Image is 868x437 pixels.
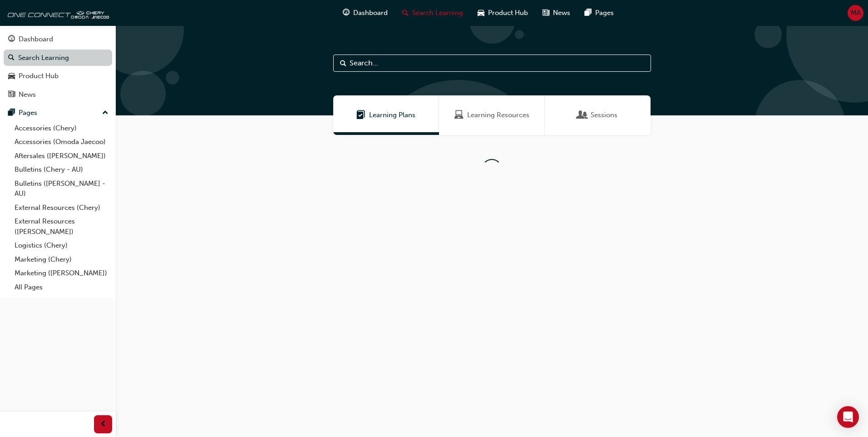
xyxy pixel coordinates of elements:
span: pages-icon [8,109,15,117]
a: Accessories (Omoda Jaecoo) [11,135,112,149]
a: Product Hub [4,68,112,84]
div: Pages [19,108,37,118]
span: news-icon [542,7,549,19]
span: Product Hub [488,8,528,18]
a: Learning ResourcesLearning Resources [439,95,545,135]
a: Aftersales ([PERSON_NAME]) [11,149,112,163]
button: Pages [4,104,112,121]
button: MA [848,5,863,21]
span: car-icon [8,72,15,80]
input: Search... [333,55,651,72]
span: Search [340,58,346,69]
span: Sessions [578,110,587,120]
a: External Resources ([PERSON_NAME]) [11,214,112,238]
span: prev-icon [100,419,107,430]
span: pages-icon [585,7,592,19]
a: pages-iconPages [577,4,621,22]
a: guage-iconDashboard [335,4,395,22]
div: Product Hub [19,71,59,81]
a: car-iconProduct Hub [470,4,535,22]
a: news-iconNews [535,4,577,22]
span: up-icon [102,107,108,119]
span: MA [851,8,861,18]
span: search-icon [8,54,15,62]
a: Bulletins (Chery - AU) [11,163,112,177]
a: Search Learning [4,50,112,66]
span: Learning Plans [356,110,365,120]
div: Dashboard [19,34,53,45]
a: External Resources (Chery) [11,201,112,215]
span: Learning Plans [369,110,415,120]
div: News [19,89,36,100]
img: oneconnect [5,4,109,22]
span: car-icon [478,7,484,19]
a: News [4,86,112,103]
button: DashboardSearch LearningProduct HubNews [4,29,112,104]
span: News [553,8,570,18]
span: Pages [595,8,614,18]
a: Bulletins ([PERSON_NAME] - AU) [11,177,112,201]
span: search-icon [402,7,409,19]
a: Learning PlansLearning Plans [333,95,439,135]
span: Learning Resources [454,110,464,120]
span: Learning Resources [467,110,529,120]
span: guage-icon [343,7,350,19]
a: Marketing (Chery) [11,253,112,267]
a: search-iconSearch Learning [395,4,470,22]
a: Marketing ([PERSON_NAME]) [11,266,112,280]
a: Logistics (Chery) [11,238,112,253]
span: Dashboard [353,8,388,18]
span: news-icon [8,91,15,99]
a: Dashboard [4,31,112,48]
a: All Pages [11,280,112,294]
a: SessionsSessions [545,95,651,135]
span: Sessions [591,110,617,120]
div: Open Intercom Messenger [837,406,859,428]
span: Search Learning [412,8,463,18]
a: Accessories (Chery) [11,121,112,135]
span: guage-icon [8,35,15,44]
